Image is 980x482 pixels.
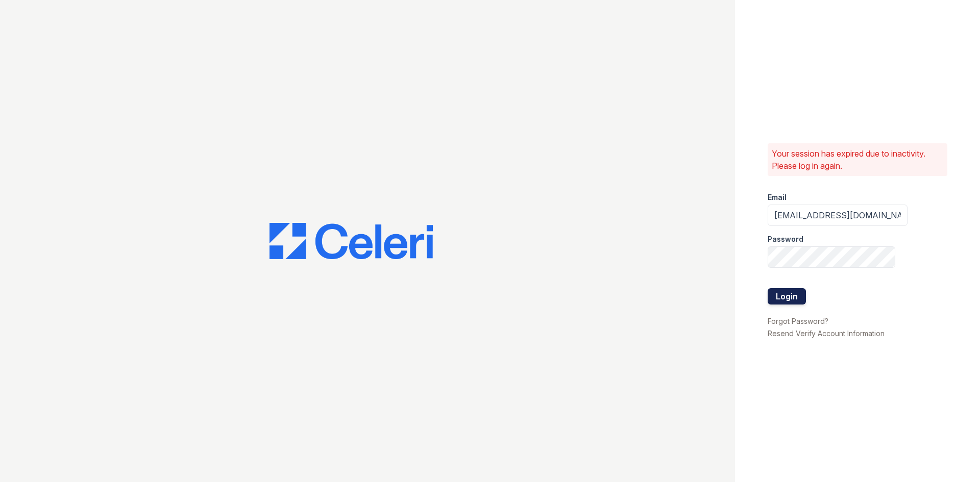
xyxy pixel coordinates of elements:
[772,147,943,172] p: Your session has expired due to inactivity. Please log in again.
[269,223,433,260] img: CE_Logo_Blue-a8612792a0a2168367f1c8372b55b34899dd931a85d93a1a3d3e32e68fde9ad4.png
[768,192,787,202] label: Email
[768,288,806,305] button: Login
[768,329,885,338] a: Resend Verify Account Information
[768,234,803,244] label: Password
[768,317,828,325] a: Forgot Password?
